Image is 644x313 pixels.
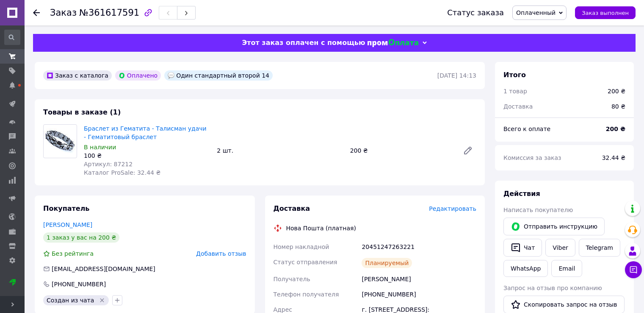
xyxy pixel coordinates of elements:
[196,250,246,257] span: Добавить отзыв
[43,221,92,228] a: [PERSON_NAME]
[52,250,94,257] span: Без рейтинга
[274,291,339,298] span: Телефон получателя
[43,204,89,212] span: Покупатель
[582,10,629,16] span: Заказ выполнен
[503,207,573,213] span: Написать покупателю
[274,243,329,250] span: Номер накладной
[606,126,625,132] b: 200 ₴
[437,72,476,79] time: [DATE] 14:13
[606,97,630,116] div: 80 ₴
[115,70,161,81] div: Оплачено
[608,87,625,95] div: 200 ₴
[84,125,207,140] a: Браслет из Гематита - Талисман удачи - Гематитовый браслет
[503,190,540,198] span: Действия
[51,280,107,288] div: [PHONE_NUMBER]
[84,151,210,160] div: 100 ₴
[242,39,365,47] span: Этот заказ оплачен с помощью
[503,218,605,235] button: Отправить инструкцию
[362,258,412,268] div: Планируемый
[274,276,310,282] span: Получатель
[459,142,476,159] a: Редактировать
[602,154,625,161] span: 32.44 ₴
[545,239,575,257] a: Viber
[625,261,642,278] button: Чат с покупателем
[79,8,139,18] span: №361617591
[368,39,418,47] img: evopay logo
[516,9,556,16] span: Оплаченный
[274,204,310,212] span: Доставка
[503,71,526,79] span: Итого
[43,232,119,243] div: 1 заказ у вас на 200 ₴
[503,260,548,277] a: WhatsApp
[360,287,478,302] div: [PHONE_NUMBER]
[503,103,533,110] span: Доставка
[43,70,112,81] div: Заказ с каталога
[84,169,160,176] span: Каталог ProSale: 32.44 ₴
[575,6,636,19] button: Заказ выполнен
[551,260,582,277] button: Email
[47,297,94,304] span: Создан из чата
[33,8,40,17] div: Вернуться назад
[503,154,561,161] span: Комиссия за заказ
[503,126,550,132] span: Всего к оплате
[429,205,476,212] span: Редактировать
[274,259,337,265] span: Статус отправления
[503,88,527,95] span: 1 товар
[52,265,155,272] span: [EMAIL_ADDRESS][DOMAIN_NAME]
[168,72,174,79] img: :speech_balloon:
[164,70,273,81] div: Один стандартный второй 14
[503,239,542,257] button: Чат
[347,145,456,156] div: 200 ₴
[579,239,620,257] a: Telegram
[503,285,602,291] span: Запрос на отзыв про компанию
[43,108,121,116] span: Товары в заказе (1)
[360,271,478,287] div: [PERSON_NAME]
[274,306,292,313] span: Адрес
[44,129,77,154] img: Браслет из Гематита - Талисман удачи - Гематитовый браслет
[360,239,478,254] div: 20451247263221
[447,8,504,17] div: Статус заказа
[84,144,116,151] span: В наличии
[84,161,133,168] span: Артикул: 87212
[284,224,358,232] div: Нова Пошта (платная)
[99,297,105,304] svg: Удалить метку
[50,8,77,18] span: Заказ
[213,145,346,156] div: 2 шт.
